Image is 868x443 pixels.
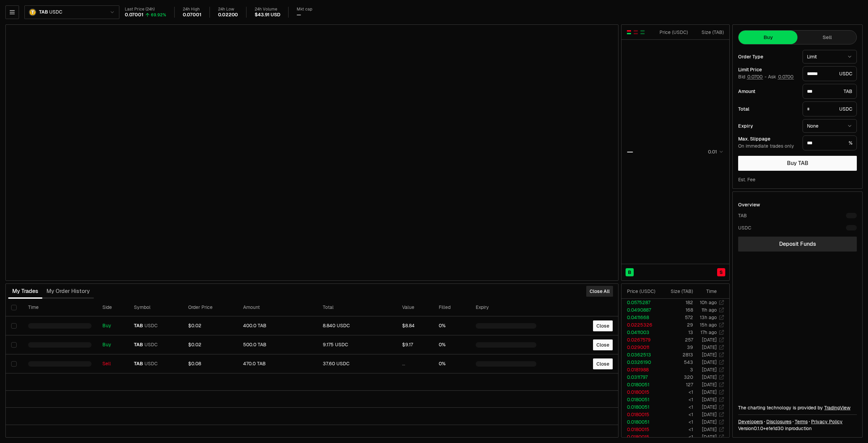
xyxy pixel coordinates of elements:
td: 543 [661,358,693,366]
span: TAB [134,342,143,348]
div: $9.17 [402,342,428,348]
div: 24h High [183,7,201,12]
time: [DATE] [702,382,717,388]
td: 0.0362513 [622,351,661,358]
td: 0.0180015 [622,426,661,433]
td: 0.0180051 [622,381,661,388]
td: 29 [661,321,693,329]
div: Total [738,107,797,111]
td: 0.0180051 [622,418,661,426]
th: Expiry [470,299,542,316]
td: 0.0180015 [622,388,661,396]
div: Overview [738,201,760,208]
time: [DATE] [702,359,717,365]
time: [DATE] [702,426,717,432]
td: 168 [661,306,693,314]
span: S [719,269,723,276]
button: Select row [11,342,17,348]
div: Size ( TAB ) [666,288,693,295]
span: USDC [144,342,158,348]
button: Buy [738,31,797,44]
span: TAB [134,361,143,367]
a: TradingView [824,405,850,411]
div: Expiry [738,124,797,128]
td: 572 [661,314,693,321]
div: Price ( USDC ) [658,29,688,36]
td: 0.0290011 [622,344,661,351]
td: 0.0225326 [622,321,661,329]
div: $8.84 [402,323,428,329]
time: 13h ago [700,314,717,320]
td: 3 [661,366,693,373]
button: Close [593,320,613,331]
time: [DATE] [702,344,717,350]
td: 0.0267579 [622,336,661,344]
th: Order Price [183,299,238,316]
span: Ask [768,74,794,80]
div: USDC [803,66,857,81]
time: [DATE] [702,337,717,343]
a: Developers [738,418,763,425]
div: Est. Fee [738,176,755,183]
div: 500.0 TAB [243,342,312,348]
time: [DATE] [702,389,717,395]
time: 10h ago [700,299,717,306]
div: % [803,135,857,150]
th: Value [397,299,433,316]
div: ... [402,361,428,367]
time: [DATE] [702,411,717,418]
div: $43.91 USD [255,12,280,18]
div: TAB [738,212,747,219]
button: None [803,119,857,133]
td: <1 [661,411,693,418]
time: [DATE] [702,404,717,410]
time: 11h ago [702,307,717,313]
div: Sell [102,361,123,367]
td: 0.0311797 [622,373,661,381]
th: Symbol [129,299,182,316]
div: 470.0 TAB [243,361,312,367]
div: 400.0 TAB [243,323,312,329]
time: [DATE] [702,419,717,425]
td: 39 [661,344,693,351]
div: TAB [803,84,857,99]
iframe: Financial Chart [6,25,618,280]
button: Select row [11,323,17,329]
th: Amount [238,299,317,316]
div: Limit Price [738,67,797,72]
button: Show Buy and Sell Orders [626,30,632,35]
div: Buy [102,342,123,348]
div: 69.92% [151,12,166,18]
td: 0.0326190 [622,358,661,366]
td: <1 [661,433,693,441]
div: Size ( TAB ) [694,29,724,36]
a: Privacy Policy [811,418,843,425]
span: e1e1d3091cdd19e8fa4cf41cae901f839dd6ea94 [766,425,784,431]
div: Amount [738,89,797,94]
button: Buy TAB [738,156,857,171]
td: 0.0180051 [622,403,661,411]
span: TAB [39,9,48,15]
span: TAB [134,323,143,329]
div: USDC [738,224,751,231]
td: 182 [661,299,693,306]
div: 24h Volume [255,7,280,12]
a: Terms [795,418,808,425]
td: 0.0180015 [622,433,661,441]
td: 0.0180051 [622,396,661,403]
div: 9.175 USDC [323,342,391,348]
div: Mkt cap [297,7,312,12]
button: My Trades [8,284,42,298]
div: 0% [439,323,465,329]
div: Time [699,288,717,295]
th: Filled [433,299,470,316]
td: <1 [661,403,693,411]
td: 257 [661,336,693,344]
div: 0% [439,342,465,348]
div: 0.02200 [218,12,238,18]
td: <1 [661,396,693,403]
div: 37.60 USDC [323,361,391,367]
td: <1 [661,388,693,396]
td: 0.0575287 [622,299,661,306]
button: Show Sell Orders Only [633,30,638,35]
